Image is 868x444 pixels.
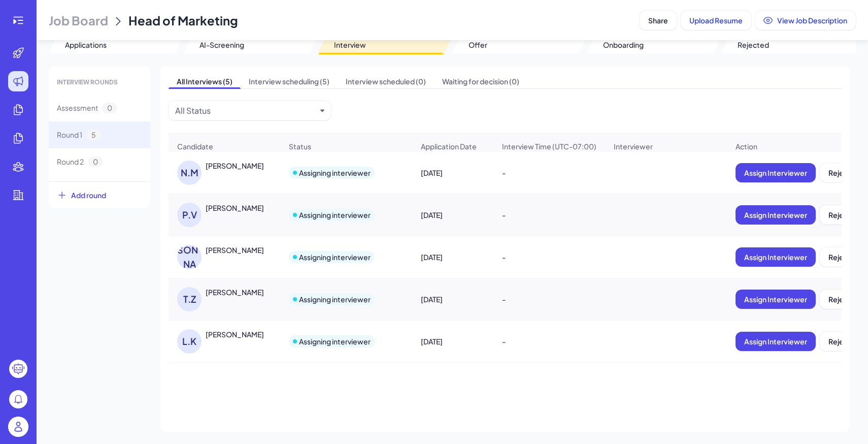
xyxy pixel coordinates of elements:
span: Interview scheduled (0) [338,74,434,88]
div: [DATE] [413,158,493,187]
span: Head of Marketing [128,13,238,28]
span: Reject [828,210,851,219]
span: View Job Description [777,16,847,25]
span: Interview Time (UTC-07:00) [502,141,596,151]
div: - [494,158,605,187]
span: Round 2 [57,156,84,167]
div: T.Z [177,287,202,311]
button: Reject [820,290,859,309]
span: Waiting for decision (0) [434,74,527,88]
button: Assign Interviewer [736,163,816,182]
span: Assign Interviewer [744,252,807,262]
span: Reject [828,337,851,346]
span: Job Board [49,12,108,28]
span: Add round [71,190,106,200]
button: Upload Resume [681,11,751,30]
span: Share [648,16,668,25]
div: Assigning interviewer [299,252,371,262]
span: All Interviews (5) [169,74,241,88]
span: Upload Resume [689,16,743,25]
button: Reject [820,205,859,225]
div: Laché Kamani [206,329,264,339]
button: Reject [820,332,859,351]
div: N.M [177,161,202,185]
span: 0 [88,156,103,167]
div: [DATE] [413,243,493,271]
div: INTERVIEW ROUNDS [49,70,150,94]
span: Interview scheduling (5) [241,74,338,88]
button: Assign Interviewer [736,247,816,267]
div: - [494,243,605,271]
div: Travis Zane [206,287,264,297]
span: Onboarding [603,40,644,50]
div: [DATE] [413,201,493,229]
button: Add round [49,181,150,208]
span: Reject [828,295,851,304]
div: Nilanjan Mandal [206,161,264,171]
button: Reject [820,247,859,267]
span: Offer [469,40,487,50]
button: All Status [175,105,316,117]
span: Candidate [177,141,213,151]
span: Reject [828,168,851,177]
button: Assign Interviewer [736,290,816,309]
div: Victor Lin [206,245,264,255]
span: Assign Interviewer [744,168,807,177]
button: Share [640,11,677,30]
span: AI-Screening [199,40,244,50]
div: Assigning interviewer [299,210,371,220]
div: - [494,327,605,356]
span: 0 [102,103,117,113]
span: Interviewer [614,141,653,151]
span: Assign Interviewer [744,337,807,346]
span: Application Date [421,141,477,151]
span: Assign Interviewer [744,210,807,219]
button: Assign Interviewer [736,332,816,351]
div: L.K [177,329,202,354]
span: Applications [65,40,107,50]
button: Reject [820,163,859,182]
div: Assigning interviewer [299,168,371,178]
span: Round 1 [57,130,82,140]
span: 5 [86,130,101,140]
img: user_logo.png [8,417,28,437]
div: [DATE] [413,327,493,356]
span: Reject [828,252,851,262]
span: Assessment [57,103,98,113]
span: Interview [334,40,366,50]
span: Status [289,141,311,151]
span: Action [736,141,757,151]
div: P.V [177,203,202,227]
div: Assigning interviewer [299,336,371,346]
div: - [494,201,605,229]
div: [DATE] [413,285,493,313]
button: Assign Interviewer [736,205,816,225]
div: - [494,285,605,313]
div: Assigning interviewer [299,294,371,304]
span: Assign Interviewer [744,295,807,304]
span: Rejected [738,40,769,50]
div: [PERSON_NAME] [177,245,202,269]
div: PATRICK VITALONE [206,203,264,213]
div: All Status [175,105,211,117]
button: View Job Description [755,11,856,30]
